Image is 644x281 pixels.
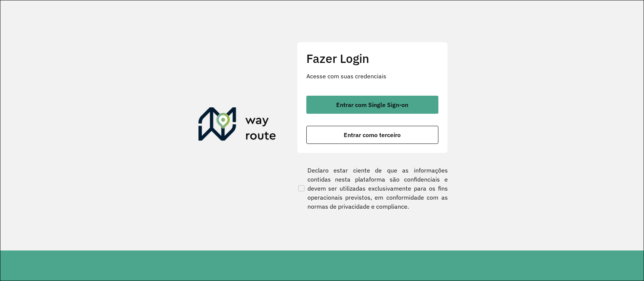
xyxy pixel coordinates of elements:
[306,72,438,81] p: Acesse com suas credenciais
[297,166,448,211] label: Declaro estar ciente de que as informações contidas nesta plataforma são confidenciais e devem se...
[306,126,438,144] button: button
[306,51,438,66] h2: Fazer Login
[198,107,276,144] img: Roteirizador AmbevTech
[336,102,408,108] span: Entrar com Single Sign-on
[344,132,401,138] span: Entrar como terceiro
[306,96,438,114] button: button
